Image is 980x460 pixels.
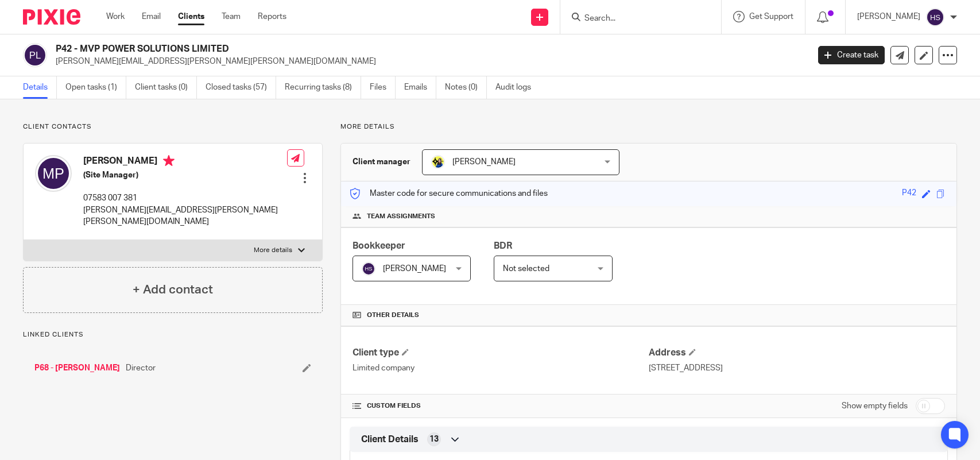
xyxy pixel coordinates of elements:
h4: [PERSON_NAME] [83,155,287,169]
p: Limited company [353,362,649,374]
span: Director [126,362,156,374]
a: Closed tasks (57) [206,76,276,99]
p: Linked clients [23,330,323,339]
p: [PERSON_NAME][EMAIL_ADDRESS][PERSON_NAME][PERSON_NAME][DOMAIN_NAME] [83,204,287,228]
h4: Address [649,347,945,359]
a: Files [370,76,396,99]
h4: Client type [353,347,649,359]
img: Pixie [23,9,80,25]
p: More details [254,246,292,255]
p: More details [340,122,957,132]
a: Team [222,11,241,22]
a: Notes (0) [445,76,487,99]
a: Create task [818,46,885,64]
span: Team assignments [367,212,435,221]
span: Bookkeeper [353,241,405,250]
img: svg%3E [23,43,47,67]
a: Recurring tasks (8) [285,76,361,99]
img: svg%3E [926,8,944,26]
a: Details [23,76,57,99]
a: Work [106,11,125,22]
a: Open tasks (1) [65,76,126,99]
h4: CUSTOM FIELDS [353,401,649,411]
span: [PERSON_NAME] [452,158,516,166]
p: Client contacts [23,122,323,132]
img: Bobo-Starbridge%201.jpg [431,155,445,169]
span: 13 [429,434,439,445]
img: svg%3E [35,155,72,192]
span: Get Support [749,13,793,21]
span: Client Details [361,434,419,446]
input: Search [583,14,687,24]
h3: Client manager [353,156,410,168]
span: [PERSON_NAME] [383,265,446,273]
div: P42 [902,187,916,200]
img: svg%3E [362,262,375,276]
p: Master code for secure communications and files [350,188,548,199]
i: Primary [163,155,175,167]
a: Clients [178,11,204,22]
a: Client tasks (0) [135,76,197,99]
p: [STREET_ADDRESS] [649,362,945,374]
h4: + Add contact [133,281,213,299]
span: Not selected [503,265,549,273]
h5: (Site Manager) [83,169,287,181]
p: [PERSON_NAME][EMAIL_ADDRESS][PERSON_NAME][PERSON_NAME][DOMAIN_NAME] [56,56,801,67]
p: [PERSON_NAME] [857,11,920,22]
a: Reports [258,11,286,22]
p: 07583 007 381 [83,192,287,204]
label: Show empty fields [842,400,908,412]
h2: P42 - MVP POWER SOLUTIONS LIMITED [56,43,652,55]
span: Other details [367,311,419,320]
a: Email [142,11,161,22]
a: Audit logs [495,76,540,99]
span: BDR [494,241,512,250]
a: P68 - [PERSON_NAME] [34,362,120,374]
a: Emails [404,76,436,99]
